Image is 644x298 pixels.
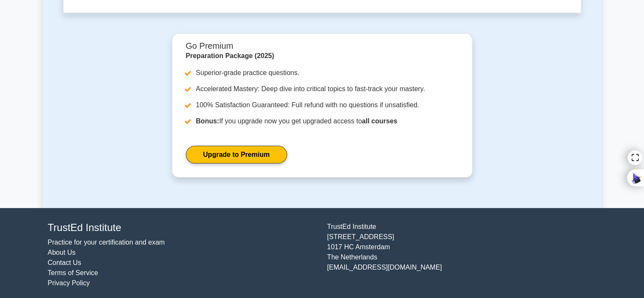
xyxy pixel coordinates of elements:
[186,146,287,164] a: Upgrade to Premium
[48,239,165,246] a: Practice for your certification and exam
[48,279,90,287] a: Privacy Policy
[48,259,81,266] a: Contact Us
[48,269,98,276] a: Terms of Service
[48,222,317,234] h4: TrustEd Institute
[322,222,602,288] div: TrustEd Institute [STREET_ADDRESS] 1017 HC Amsterdam The Netherlands [EMAIL_ADDRESS][DOMAIN_NAME]
[48,249,76,256] a: About Us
